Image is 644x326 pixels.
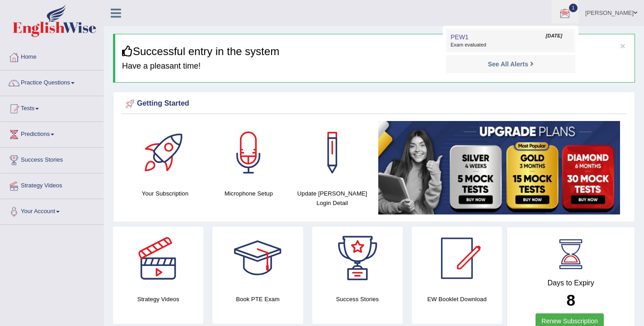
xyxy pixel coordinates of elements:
strong: See All Alerts [488,61,528,68]
h4: Your Subscription [128,189,202,198]
h4: Strategy Videos [113,294,203,304]
a: Practice Questions [0,70,103,93]
h4: Book PTE Exam [212,294,303,304]
h4: Success Stories [312,294,403,304]
button: × [620,41,625,51]
a: See All Alerts [485,59,536,69]
a: Predictions [0,122,103,144]
h3: Successful entry in the system [122,46,628,57]
a: Success Stories [0,148,103,170]
span: 1 [569,4,578,12]
h4: Microphone Setup [212,189,286,198]
h4: EW Booklet Download [412,294,502,304]
div: Getting Started [123,97,625,111]
span: [DATE] [546,33,562,40]
h4: Days to Expiry [517,279,625,287]
h4: Have a pleasant time! [122,62,628,71]
img: small5.jpg [378,121,620,214]
a: Your Account [0,199,103,222]
a: PEW1 [DATE] Exam evaluated [448,31,573,50]
b: 8 [566,291,575,309]
a: Strategy Videos [0,173,103,196]
h4: Update [PERSON_NAME] Login Detail [295,189,370,208]
a: Home [0,45,103,67]
a: Tests [0,96,103,119]
span: Exam evaluated [451,42,571,49]
span: PEW1 [451,33,469,41]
